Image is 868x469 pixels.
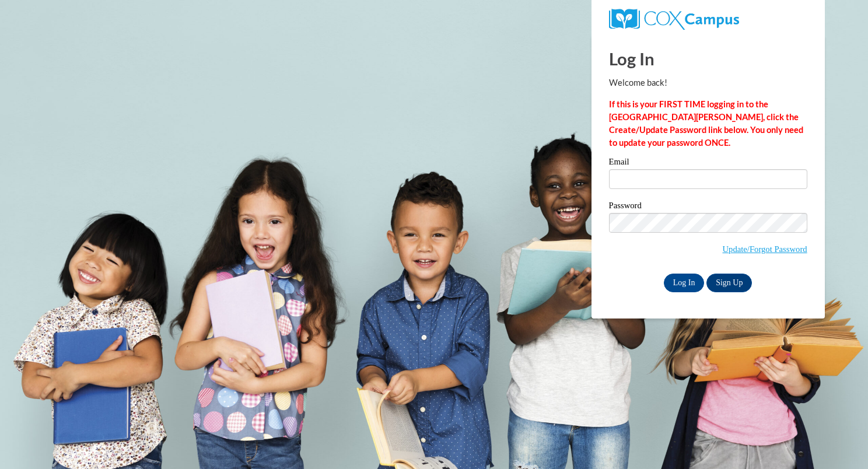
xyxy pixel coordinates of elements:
[723,244,807,254] a: Update/Forgot Password
[609,201,807,213] label: Password
[609,9,739,30] img: COX Campus
[609,13,739,23] a: COX Campus
[706,274,752,292] a: Sign Up
[609,47,807,71] h1: Log In
[609,157,807,169] label: Email
[664,274,705,292] input: Log In
[609,99,803,148] strong: If this is your FIRST TIME logging in to the [GEOGRAPHIC_DATA][PERSON_NAME], click the Create/Upd...
[609,76,807,89] p: Welcome back!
